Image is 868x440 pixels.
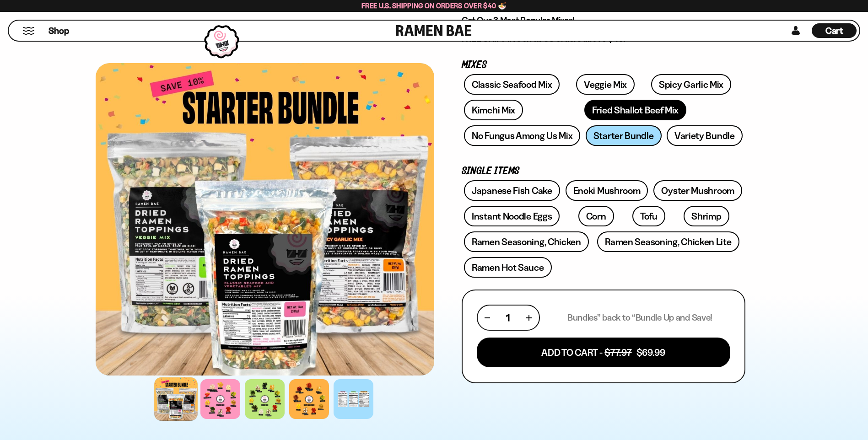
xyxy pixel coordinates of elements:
[22,27,35,35] button: Mobile Menu Trigger
[464,125,580,146] a: No Fungus Among Us Mix
[825,25,843,36] span: Cart
[506,312,510,323] span: 1
[632,206,665,226] a: Tofu
[49,25,69,37] span: Shop
[464,257,552,278] a: Ramen Hot Sauce
[653,180,742,201] a: Oyster Mushroom
[597,231,739,252] a: Ramen Seasoning, Chicken Lite
[361,1,507,10] span: Free U.S. Shipping on Orders over $40 🍜
[812,21,857,41] div: Cart
[566,180,648,201] a: Enoki Mushroom
[651,74,731,95] a: Spicy Garlic Mix
[462,167,745,176] p: Single Items
[464,100,523,120] a: Kimchi Mix
[567,312,712,323] p: Bundles” back to “Bundle Up and Save!
[49,23,69,38] a: Shop
[464,180,560,201] a: Japanese Fish Cake
[667,125,743,146] a: Variety Bundle
[464,231,589,252] a: Ramen Seasoning, Chicken
[477,338,730,367] button: Add To Cart - $77.97 $69.99
[578,206,614,226] a: Corn
[462,61,745,70] p: Mixes
[684,206,729,226] a: Shrimp
[464,74,560,95] a: Classic Seafood Mix
[576,74,635,95] a: Veggie Mix
[584,100,686,120] a: Fried Shallot Beef Mix
[464,206,560,226] a: Instant Noodle Eggs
